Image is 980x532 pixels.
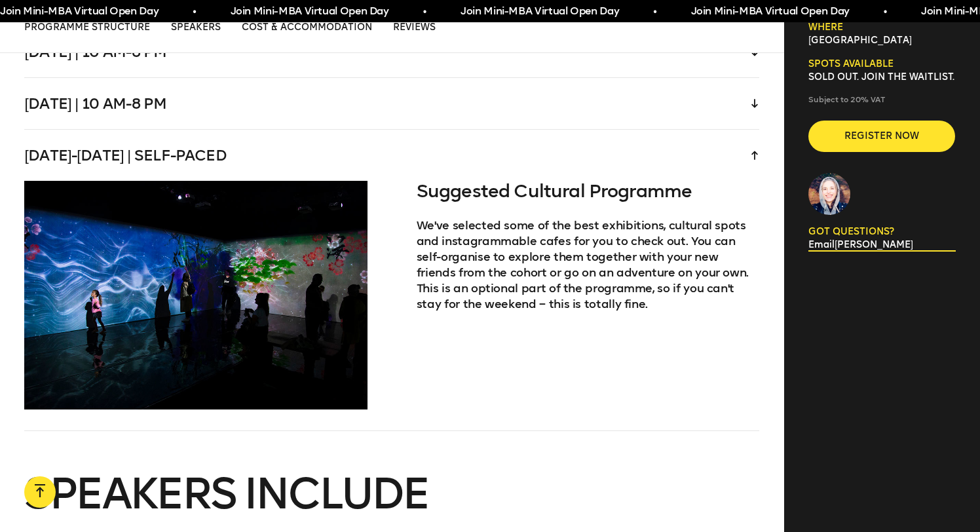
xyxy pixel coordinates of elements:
[24,78,759,129] div: [DATE] | 10 am-8 pm
[192,4,195,20] span: •
[393,22,436,33] span: Reviews
[242,22,372,33] span: Cost & Accommodation
[829,130,934,143] span: Register now
[808,21,955,34] h6: Where
[24,473,759,515] h3: Speakers include
[171,22,221,33] span: Speakers
[24,22,150,33] span: Programme structure
[882,4,886,20] span: •
[808,58,955,71] h6: Spots available
[422,4,425,20] span: •
[808,238,955,252] a: Email[PERSON_NAME]
[24,130,759,181] div: [DATE]-[DATE] | Self-paced
[808,225,955,238] p: GOT QUESTIONS?
[808,121,955,152] button: Register now
[808,34,955,47] p: [GEOGRAPHIC_DATA]
[652,4,656,20] span: •
[417,181,760,202] h4: Suggested Cultural Programme
[417,218,760,312] p: We've selected some of the best exhibitions, cultural spots and instagrammable cafes for you to c...
[808,71,955,84] p: SOLD OUT. Join the waitlist.
[808,94,955,105] p: Subject to 20% VAT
